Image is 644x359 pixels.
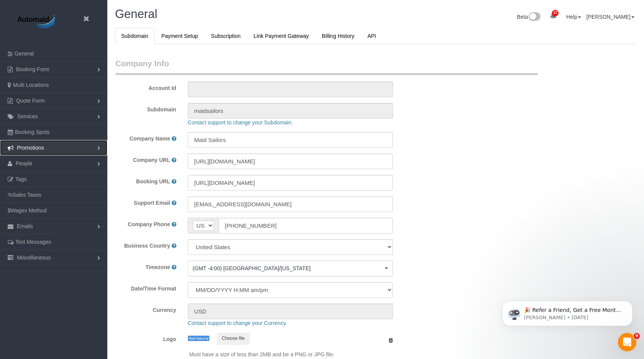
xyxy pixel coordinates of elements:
label: Timezone [145,263,170,271]
p: Message from Ellie, sent 1d ago [33,29,132,36]
a: Payment Setup [155,28,204,44]
a: [PERSON_NAME] [586,14,634,20]
label: Company Name [130,135,170,142]
span: Booking Form [16,66,49,72]
a: API [361,28,382,44]
span: Booking Spots [15,129,49,135]
span: Services [17,113,38,119]
p: Must have a size of less than 2MB and be a PNG or JPG file. [189,351,393,358]
span: People [16,160,33,166]
label: Date/Time Format [110,282,182,292]
iframe: Intercom notifications message [491,285,644,338]
a: Subdomain [115,28,154,44]
a: Link Payment Gateway [248,28,315,44]
a: Subscription [205,28,247,44]
label: Currency [110,304,182,314]
span: Tags [15,176,27,182]
span: Wages Method [11,207,47,214]
legend: Company Info [115,58,538,75]
span: Multi Locations [13,82,49,88]
ol: Choose Timezone [188,261,393,276]
label: Account Id [110,82,182,92]
a: Help [566,14,581,20]
span: Quote Form [16,98,45,104]
label: Company URL [133,156,170,164]
span: General [15,51,34,57]
a: Billing History [316,28,361,44]
button: (GMT -4:00) [GEOGRAPHIC_DATA]/[US_STATE] [188,261,393,276]
span: Text Messages [15,239,51,245]
label: Business Country [124,242,170,250]
span: Emails [17,223,33,229]
button: Choose file [217,333,250,344]
span: Miscellaneous [17,255,51,261]
span: 9 [634,333,640,339]
iframe: Intercom live chat [618,333,636,351]
div: Contact support to change your Subdomain. [182,119,616,126]
img: Automaid Logo [13,13,61,31]
img: de9edfe7b037b8b73f2ebebeed428ce6ac20a011.jpeg [188,336,209,341]
span: (GMT -4:00) [GEOGRAPHIC_DATA]/[US_STATE] [193,264,383,272]
input: Phone [219,218,393,233]
label: Booking URL [136,178,170,185]
a: Beta [517,14,541,20]
span: Sales Taxes [12,192,41,198]
div: Contact support to change your Currency. [182,319,616,327]
label: Logo [110,333,182,343]
a: 37 [546,8,561,24]
label: Company Phone [128,220,170,228]
label: Subdomain [110,103,182,113]
label: Support Email [134,199,170,207]
span: General [115,7,157,21]
span: Promotions [17,145,44,151]
span: 🎉 Refer a Friend, Get a Free Month! 🎉 Love Automaid? Share the love! When you refer a friend who ... [33,22,131,104]
img: New interface [528,12,540,22]
span: 37 [552,10,559,16]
